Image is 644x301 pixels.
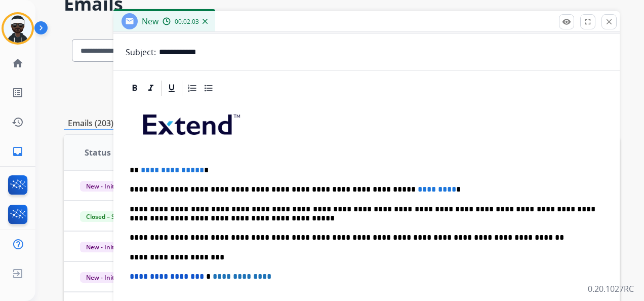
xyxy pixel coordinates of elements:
[143,81,158,96] div: Italic
[142,16,158,27] span: New
[12,87,24,99] mat-icon: list_alt
[588,283,634,295] p: 0.20.1027RC
[12,116,24,128] mat-icon: history
[126,46,156,58] p: Subject:
[175,18,199,26] span: 00:02:03
[80,211,136,222] span: Closed – Solved
[583,17,592,26] mat-icon: fullscreen
[201,81,216,96] div: Bullet List
[185,81,200,96] div: Ordered List
[80,272,127,283] span: New - Initial
[80,181,127,192] span: New - Initial
[562,17,571,26] mat-icon: remove_red_eye
[12,145,24,158] mat-icon: inbox
[127,81,142,96] div: Bold
[164,81,179,96] div: Underline
[4,14,32,43] img: avatar
[605,17,614,26] mat-icon: close
[80,242,127,252] span: New - Initial
[12,57,24,69] mat-icon: home
[64,117,117,130] p: Emails (203)
[85,146,111,159] span: Status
